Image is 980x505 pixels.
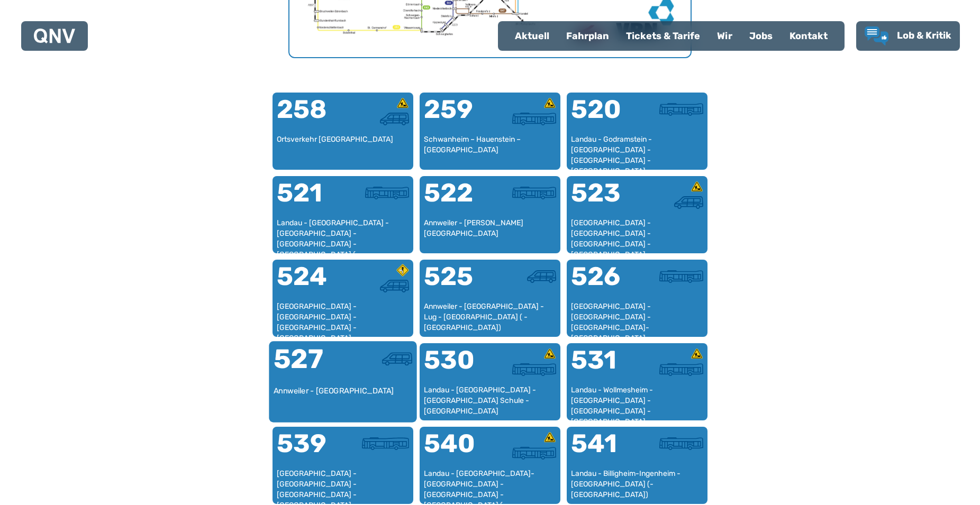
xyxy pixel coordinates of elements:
img: Kleinbus [527,270,556,283]
div: 259 [424,97,490,135]
div: Landau - Billigheim-Ingenheim - [GEOGRAPHIC_DATA] (- [GEOGRAPHIC_DATA]) [571,469,703,500]
img: Überlandbus [659,363,703,376]
div: 531 [571,347,637,385]
div: 539 [277,431,343,469]
img: Überlandbus [659,270,703,283]
img: Kleinbus [674,196,703,209]
a: Fahrplan [558,22,618,50]
img: Überlandbus [512,113,556,125]
div: Landau - [GEOGRAPHIC_DATA] - [GEOGRAPHIC_DATA] - [GEOGRAPHIC_DATA] - [GEOGRAPHIC_DATA] ( - [GEOGR... [277,218,409,249]
a: QNV Logo [34,25,75,47]
div: 541 [571,431,637,469]
div: 540 [424,431,490,469]
div: Schwanheim – Hauenstein – [GEOGRAPHIC_DATA] [424,134,556,166]
a: Kontakt [781,22,836,50]
div: 523 [571,180,637,218]
div: 526 [571,264,637,302]
div: Landau - Godramstein - [GEOGRAPHIC_DATA] - [GEOGRAPHIC_DATA] - [GEOGRAPHIC_DATA] [571,134,703,166]
div: Ortsverkehr [GEOGRAPHIC_DATA] [277,134,409,166]
div: Landau - Wollmesheim - [GEOGRAPHIC_DATA] - [GEOGRAPHIC_DATA] - [GEOGRAPHIC_DATA] - [GEOGRAPHIC_DATA] [571,385,703,416]
div: 258 [277,97,343,135]
img: Stadtbus [362,437,409,450]
a: Jobs [741,22,781,50]
img: Überlandbus [512,447,556,460]
img: Kleinbus [380,113,409,125]
img: Überlandbus [659,437,703,450]
img: QNV Logo [34,29,75,43]
div: Landau - [GEOGRAPHIC_DATA] - [GEOGRAPHIC_DATA] Schule - [GEOGRAPHIC_DATA] [424,385,556,416]
div: 525 [424,264,490,302]
img: Kleinbus [382,352,412,365]
div: 521 [277,180,343,218]
div: 520 [571,97,637,135]
a: Aktuell [506,22,558,50]
img: Überlandbus [659,103,703,116]
div: 530 [424,347,490,385]
img: Überlandbus [365,187,409,199]
div: 524 [277,264,343,302]
span: Lob & Kritik [897,30,951,41]
div: Annweiler - [GEOGRAPHIC_DATA] - Lug - [GEOGRAPHIC_DATA] ( - [GEOGRAPHIC_DATA]) [424,301,556,333]
a: Wir [709,22,741,50]
div: [GEOGRAPHIC_DATA] - [GEOGRAPHIC_DATA] - [GEOGRAPHIC_DATA] - [GEOGRAPHIC_DATA] [571,218,703,249]
div: [GEOGRAPHIC_DATA] - [GEOGRAPHIC_DATA] - [GEOGRAPHIC_DATA] - [GEOGRAPHIC_DATA] - [GEOGRAPHIC_DATA] [277,301,409,333]
div: [GEOGRAPHIC_DATA] - [GEOGRAPHIC_DATA] - [GEOGRAPHIC_DATA]-[GEOGRAPHIC_DATA] [571,301,703,333]
img: Überlandbus [512,187,556,199]
div: Landau - [GEOGRAPHIC_DATA]-[GEOGRAPHIC_DATA] - [GEOGRAPHIC_DATA] - [GEOGRAPHIC_DATA] (- [GEOGRAPH... [424,469,556,500]
img: Überlandbus [512,363,556,376]
a: Tickets & Tarife [618,22,709,50]
div: Annweiler - [PERSON_NAME][GEOGRAPHIC_DATA] [424,218,556,249]
div: Annweiler - [GEOGRAPHIC_DATA] [274,385,413,418]
img: Kleinbus [380,280,409,292]
div: 522 [424,180,490,218]
div: [GEOGRAPHIC_DATA] - [GEOGRAPHIC_DATA] - [GEOGRAPHIC_DATA] - [GEOGRAPHIC_DATA] - [GEOGRAPHIC_DATA]... [277,469,409,500]
div: 527 [274,346,343,385]
a: Lob & Kritik [865,26,951,45]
